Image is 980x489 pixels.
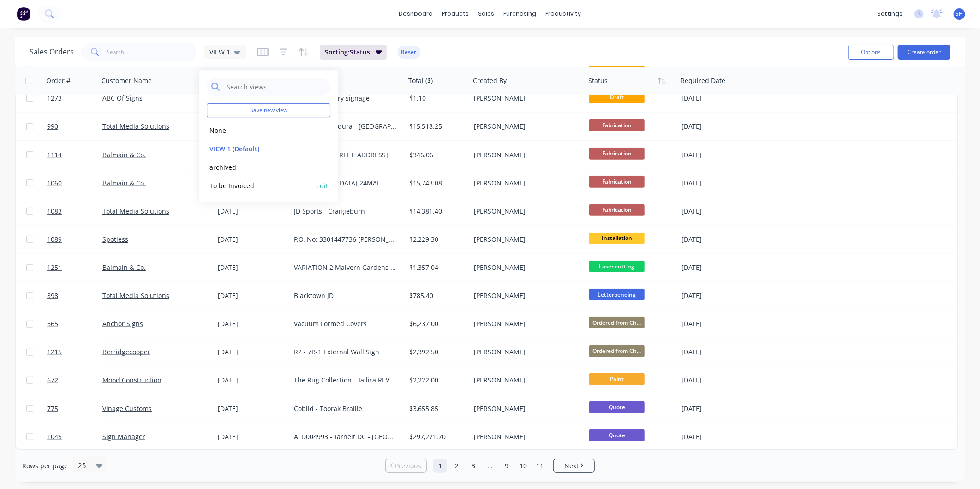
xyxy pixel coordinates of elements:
span: Draft [589,91,645,103]
div: [DATE] [681,150,755,160]
div: $1.10 [409,94,464,103]
span: Quote [589,401,645,413]
span: Rows per page [22,461,68,471]
a: 1083 [47,197,102,225]
div: [DATE] [681,404,755,413]
a: Balmain & Co. [102,263,146,272]
div: [PERSON_NAME] [474,432,576,441]
div: Created By [473,76,507,85]
span: Quote [589,429,645,441]
span: Letterbending [589,289,645,300]
button: Options [848,45,894,60]
div: Order # [46,76,71,85]
a: Sign Manager [102,432,145,441]
a: 1114 [47,141,102,169]
button: Save new view [207,103,330,117]
a: Berridgecooper [102,347,150,356]
div: [PERSON_NAME] [474,347,576,357]
div: [PERSON_NAME] [474,319,576,328]
div: purchasing [499,7,541,21]
div: ALD004993 - Tarneit DC - [GEOGRAPHIC_DATA] Signage - REVISED [294,432,396,441]
a: 1089 [47,226,102,253]
span: Installation [589,233,645,244]
div: [DATE] [681,376,755,385]
span: 672 [47,376,58,385]
span: Ordered from Ch... [589,345,645,357]
div: [DATE] [681,122,755,131]
a: Jump forward [483,459,497,473]
span: 990 [47,122,58,131]
ul: Pagination [382,459,598,473]
div: $1,357.04 [409,263,464,272]
div: [DATE] [681,235,755,244]
div: [DATE] [218,235,287,244]
div: VARIATION 2 Malvern Gardens - removal & additional signs [294,263,396,272]
button: None [207,125,312,136]
a: Page 9 [500,459,514,473]
span: 1215 [47,347,62,357]
div: [DATE] [681,432,755,441]
a: 990 [47,113,102,140]
div: $2,392.50 [409,347,464,357]
img: Factory [17,7,30,21]
h1: Sales Orders [30,48,74,56]
a: Vinage Customs [102,404,152,413]
a: 898 [47,282,102,310]
span: Fabrication [589,176,645,187]
div: Fastmag Factory signage [294,94,396,103]
div: [DATE] [218,291,287,300]
a: Anchor Signs [102,319,143,328]
span: 1114 [47,150,62,160]
div: [PERSON_NAME] [474,94,576,103]
a: Page 2 [450,459,464,473]
a: Balmain & Co. [102,179,146,187]
div: [DATE] [681,263,755,272]
span: Paint [589,373,645,385]
a: Mood Construction [102,376,161,384]
div: [PERSON_NAME] [474,179,576,188]
a: Page 1 is your current page [433,459,447,473]
div: [PERSON_NAME] [474,291,576,300]
div: [PERSON_NAME] [474,207,576,216]
div: [PERSON_NAME] [474,122,576,131]
div: Cobild - Toorak Braille [294,404,396,413]
div: Status [588,76,608,85]
div: Total ($) [408,76,433,85]
div: Blacktown JD [294,291,396,300]
div: $15,518.25 [409,122,464,131]
div: settings [872,7,907,21]
span: Ordered from Ch... [589,317,645,328]
a: Balmain & Co. [102,150,146,159]
div: JD Sports Mandura - [GEOGRAPHIC_DATA] [294,122,396,131]
div: [DATE] [218,432,287,441]
span: Laser cutting [589,261,645,272]
a: ABC Of Signs [102,94,143,102]
a: dashboard [394,7,438,21]
div: products [438,7,474,21]
span: Fabrication [589,204,645,216]
div: [GEOGRAPHIC_DATA] 24MAL [294,179,396,188]
span: 1273 [47,94,62,103]
a: Total Media Solutions [102,291,169,300]
div: $6,237.00 [409,319,464,328]
span: 898 [47,291,58,300]
a: 665 [47,310,102,338]
div: $14,381.40 [409,207,464,216]
a: 1215 [47,338,102,366]
a: Page 10 [516,459,530,473]
div: [PERSON_NAME] [474,263,576,272]
span: 1045 [47,432,62,441]
span: Previous [395,461,422,471]
div: $15,743.08 [409,179,464,188]
div: $297,271.70 [409,432,464,441]
div: $2,229.30 [409,235,464,244]
span: SH [956,10,963,18]
div: [PERSON_NAME] [474,376,576,385]
input: Search views [226,78,326,96]
span: 775 [47,404,58,413]
input: Search... [107,43,197,61]
div: [PERSON_NAME] [474,235,576,244]
a: Next page [554,461,594,471]
div: Customer Name [102,76,152,85]
button: To be Invoiced [207,180,312,191]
